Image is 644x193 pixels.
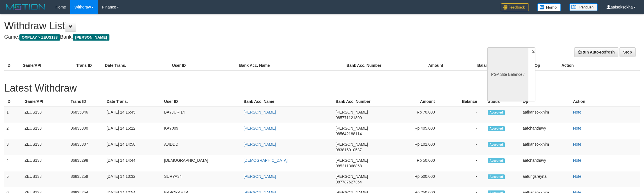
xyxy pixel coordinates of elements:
a: [PERSON_NAME] [244,110,276,114]
span: Accepted [488,126,505,131]
h4: Game: Bank: [4,34,424,40]
span: [PERSON_NAME] [336,158,368,163]
img: Button%20Memo.svg [537,3,561,11]
th: Status [486,96,520,107]
td: - [443,123,486,139]
a: [PERSON_NAME] [244,142,276,147]
span: [PERSON_NAME] [336,142,368,147]
span: Accepted [488,158,505,163]
a: [DEMOGRAPHIC_DATA] [244,158,288,163]
th: Trans ID [74,60,103,71]
td: 86835300 [68,123,104,139]
span: [PERSON_NAME] [336,126,368,130]
th: User ID [170,60,237,71]
span: [PERSON_NAME] [336,110,368,114]
td: ZEUS138 [22,155,68,171]
td: 86835346 [68,107,104,123]
span: OXPLAY > ZEUS138 [19,34,60,41]
td: - [443,155,486,171]
h1: Latest Withdraw [4,83,640,94]
td: 1 [4,107,22,123]
th: Game/API [20,60,74,71]
th: Op [520,96,571,107]
th: Action [571,96,640,107]
td: 4 [4,155,22,171]
th: Bank Acc. Name [241,96,333,107]
td: BAYJURI14 [162,107,241,123]
th: Game/API [22,96,68,107]
a: Note [573,158,582,163]
a: Note [573,126,582,130]
th: Balance [443,96,486,107]
td: [DATE] 14:15:12 [104,123,162,139]
td: 86835259 [68,171,104,187]
a: [PERSON_NAME] [244,126,276,130]
td: ZEUS138 [22,139,68,155]
th: ID [4,96,22,107]
div: PGA Site Balance / [487,47,528,101]
img: MOTION_logo.png [4,3,47,11]
td: - [443,139,486,155]
td: 5 [4,171,22,187]
td: [DATE] 14:16:45 [104,107,162,123]
td: 3 [4,139,22,155]
th: Bank Acc. Name [237,60,344,71]
th: Action [559,60,640,71]
td: Rp 101,000 [394,139,443,155]
td: [DATE] 14:14:58 [104,139,162,155]
td: ZEUS138 [22,107,68,123]
th: Op [532,60,559,71]
td: AJIDDD [162,139,241,155]
a: [PERSON_NAME] [244,174,276,179]
span: [PERSON_NAME] [73,34,109,41]
th: Amount [398,60,452,71]
span: [PERSON_NAME] [336,174,368,179]
td: 86835298 [68,155,104,171]
h1: Withdraw List [4,20,424,32]
td: Rp 50,000 [394,155,443,171]
th: Date Trans. [103,60,170,71]
td: aafkansokkhim [520,107,571,123]
td: aafchanthavy [520,155,571,171]
td: - [443,171,486,187]
th: Date Trans. [104,96,162,107]
span: 085771121809 [336,116,362,120]
th: Amount [394,96,443,107]
a: Run Auto-Refresh [574,47,618,57]
th: User ID [162,96,241,107]
td: Rp 405,000 [394,123,443,139]
td: Rp 500,000 [394,171,443,187]
a: Note [573,142,582,147]
th: Balance [452,60,501,71]
span: 083815910537 [336,148,362,152]
span: 085211368858 [336,164,362,168]
td: ZEUS138 [22,123,68,139]
td: Rp 70,000 [394,107,443,123]
td: [DATE] 14:14:44 [104,155,162,171]
img: Feedback.jpg [501,3,529,11]
td: [DATE] 14:13:32 [104,171,162,187]
th: Bank Acc. Number [344,60,398,71]
td: aafkansokkhim [520,139,571,155]
img: panduan.png [569,3,598,11]
td: [DEMOGRAPHIC_DATA] [162,155,241,171]
a: Note [573,110,582,114]
td: - [443,107,486,123]
span: 087787627364 [336,180,362,184]
td: aafungsreyna [520,171,571,187]
td: aafchanthavy [520,123,571,139]
a: Note [573,174,582,179]
td: ZEUS138 [22,171,68,187]
td: SURYA34 [162,171,241,187]
td: 2 [4,123,22,139]
td: KAY009 [162,123,241,139]
span: 085642188114 [336,132,362,136]
th: Trans ID [68,96,104,107]
a: Stop [620,47,636,57]
span: Accepted [488,110,505,115]
th: Bank Acc. Number [333,96,394,107]
td: 86835307 [68,139,104,155]
span: Accepted [488,142,505,147]
th: ID [4,60,20,71]
span: Accepted [488,174,505,179]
